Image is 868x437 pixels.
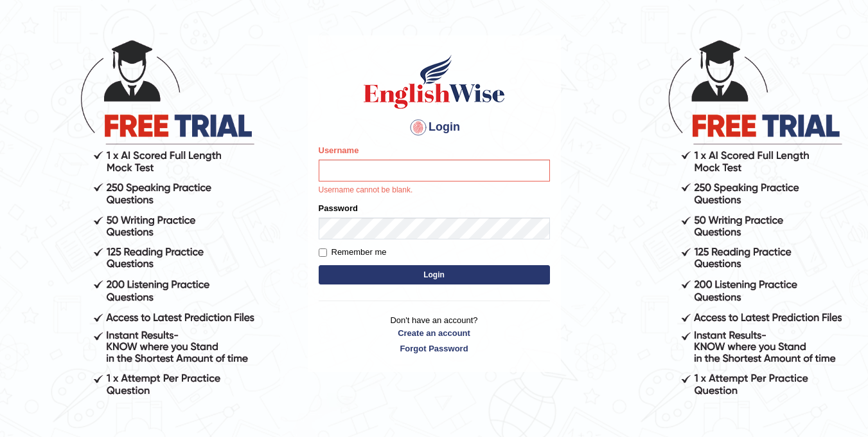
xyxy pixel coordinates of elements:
[319,202,358,214] label: Password
[319,342,550,355] a: Forgot Password
[319,246,387,259] label: Remember me
[319,327,550,339] a: Create an account
[319,314,550,354] p: Don't have an account?
[319,248,327,257] input: Remember me
[319,117,550,138] h4: Login
[319,265,550,284] button: Login
[319,144,359,156] label: Username
[361,53,508,111] img: Logo of English Wise sign in for intelligent practice with AI
[319,185,550,196] p: Username cannot be blank.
